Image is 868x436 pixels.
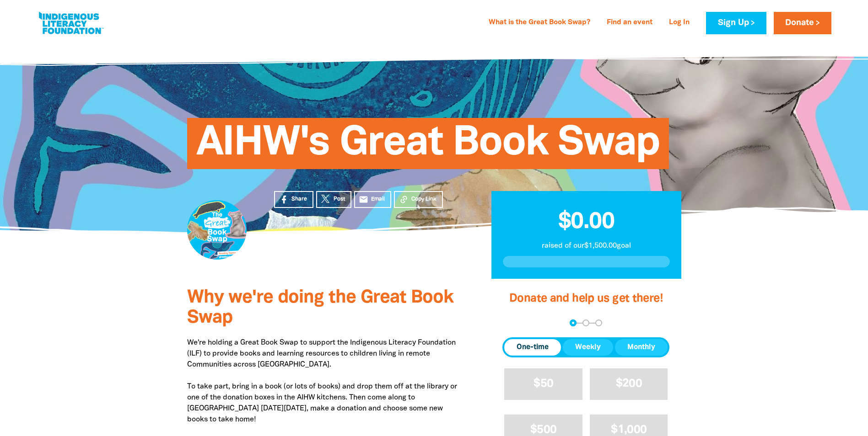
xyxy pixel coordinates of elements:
button: Weekly [563,339,613,356]
span: AIHW's Great Book Swap [196,125,660,169]
span: $500 [530,425,556,435]
button: Copy Link [394,191,443,208]
span: Copy Link [411,195,437,203]
a: Sign Up [706,12,766,34]
button: Monthly [615,339,668,356]
div: Donation frequency [502,337,669,357]
button: Navigate to step 3 of 3 to enter your payment details [595,319,602,326]
button: $50 [504,368,582,400]
p: raised of our $1,500.00 goal [503,240,670,251]
button: Navigate to step 1 of 3 to enter your donation amount [570,319,577,326]
span: Monthly [627,342,655,353]
span: Weekly [575,342,601,353]
span: Email [371,195,385,203]
span: Share [291,195,307,203]
span: $200 [616,378,642,389]
span: $1,000 [611,425,647,435]
span: $0.00 [558,212,615,233]
a: Post [316,191,351,208]
span: One-time [517,342,549,353]
span: Post [334,195,345,203]
a: Find an event [601,16,658,30]
span: Why we're doing the Great Book Swap [187,289,453,326]
button: Navigate to step 2 of 3 to enter your details [582,319,589,326]
i: email [359,195,368,204]
button: One-time [504,339,561,356]
a: Share [274,191,313,208]
a: emailEmail [354,191,392,208]
a: What is the Great Book Swap? [483,16,596,30]
span: Donate and help us get there! [509,293,663,304]
a: Donate [774,12,831,34]
span: $50 [534,378,553,389]
button: $200 [590,368,668,400]
a: Log In [663,16,695,30]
